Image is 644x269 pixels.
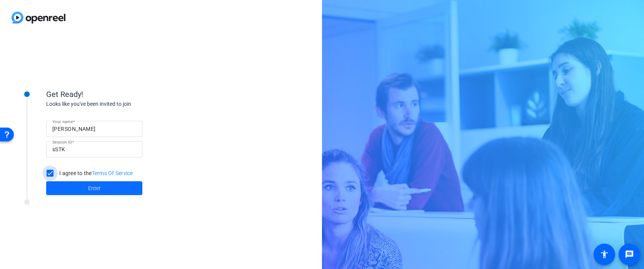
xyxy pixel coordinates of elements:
[46,181,142,195] button: Enter
[52,119,73,124] mat-label: Your name
[600,250,609,259] mat-icon: accessibility
[46,89,200,100] div: Get Ready!
[52,140,72,144] mat-label: Session ID
[58,169,133,177] label: I agree to the
[92,170,133,176] a: Terms Of Service
[46,100,200,108] div: Looks like you've been invited to join
[88,184,101,192] span: Enter
[625,250,634,259] mat-icon: message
